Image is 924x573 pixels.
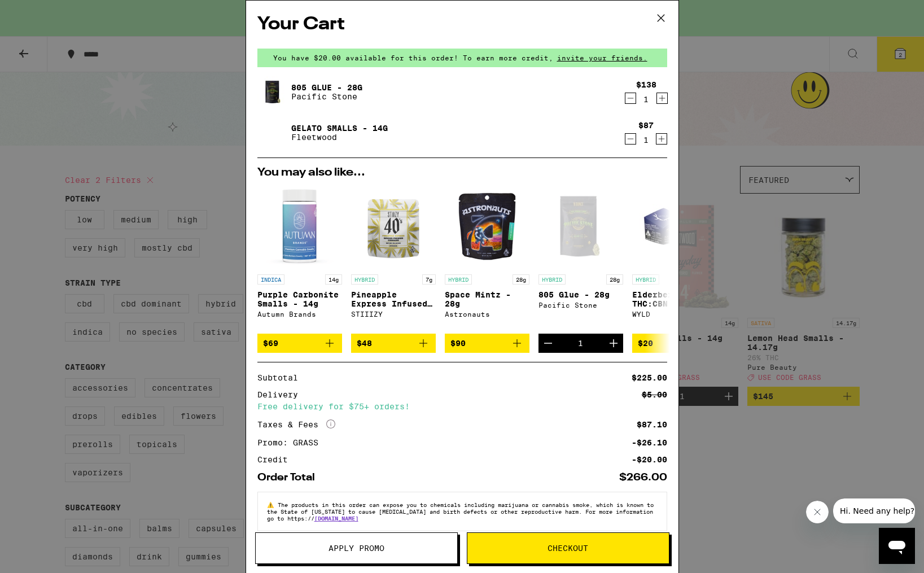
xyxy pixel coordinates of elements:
button: Add to bag [351,334,436,353]
img: 805 Glue - 28g [257,76,289,108]
button: Decrement [538,334,558,353]
div: STIIIZY [351,310,436,318]
button: Decrement [625,93,636,104]
div: Free delivery for $75+ orders! [257,403,667,410]
a: [DOMAIN_NAME] [314,515,358,522]
button: Add to bag [632,334,717,353]
div: $5.00 [642,391,667,399]
a: Open page for 805 Glue - 28g from Pacific Stone [538,184,623,334]
img: Astronauts - Space Mintz - 28g [445,184,529,269]
p: Purple Carbonite Smalls - 14g [257,290,342,308]
h2: Your Cart [257,12,667,37]
p: 7g [422,274,436,285]
div: Order Total [257,473,323,483]
a: Open page for Pineapple Express Infused - 7g from STIIIZY [351,184,436,334]
span: The products in this order can expose you to chemicals including marijuana or cannabis smoke, whi... [267,501,654,522]
button: Increment [656,93,668,104]
div: Pacific Stone [538,301,623,309]
span: $48 [357,339,372,348]
a: Open page for Space Mintz - 28g from Astronauts [445,184,529,334]
button: Add to bag [257,334,342,353]
div: 1 [578,339,583,348]
iframe: Message from company [833,498,915,523]
button: Increment [656,133,667,145]
img: STIIIZY - Pineapple Express Infused - 7g [351,184,436,269]
a: Open page for Purple Carbonite Smalls - 14g from Autumn Brands [257,184,342,334]
p: Elderberry THC:CBN 2:1 Gummies [632,290,717,308]
div: 1 [638,135,654,145]
div: -$26.10 [632,439,667,447]
div: Subtotal [257,374,306,382]
p: HYBRID [538,274,566,285]
img: Gelato Smalls - 14g [257,117,289,148]
p: HYBRID [632,274,659,285]
span: ⚠️ [267,501,278,508]
p: 28g [513,274,529,285]
p: 14g [325,274,342,285]
span: $69 [263,339,278,348]
div: Promo: GRASS [257,439,326,447]
div: -$20.00 [632,456,667,463]
img: WYLD - Elderberry THC:CBN 2:1 Gummies [632,184,717,269]
div: $138 [636,80,656,89]
span: $20 [638,339,653,348]
iframe: Button to launch messaging window [879,528,915,564]
button: Apply Promo [255,532,458,564]
div: 1 [636,95,656,104]
p: Fleetwood [291,133,388,142]
button: Increment [604,334,623,353]
span: $90 [450,339,466,348]
span: You have $20.00 available for this order! To earn more credit, [273,54,553,62]
div: You have $20.00 available for this order! To earn more credit,invite your friends. [257,49,667,67]
div: $87 [638,121,654,130]
div: Credit [257,456,296,463]
span: invite your friends. [553,54,651,62]
p: HYBRID [445,274,472,285]
div: $266.00 [619,473,667,483]
h2: You may also like... [257,167,667,178]
button: Add to bag [445,334,529,353]
p: HYBRID [351,274,378,285]
p: Space Mintz - 28g [445,290,529,308]
p: Pineapple Express Infused - 7g [351,290,436,308]
div: Delivery [257,391,306,399]
a: Open page for Elderberry THC:CBN 2:1 Gummies from WYLD [632,184,717,334]
div: Autumn Brands [257,310,342,318]
button: Checkout [467,532,669,564]
iframe: Close message [806,501,829,523]
div: $225.00 [632,374,667,382]
a: 805 Glue - 28g [291,83,362,92]
a: Gelato Smalls - 14g [291,124,388,133]
span: Apply Promo [329,544,384,552]
p: 805 Glue - 28g [538,290,623,299]
p: Pacific Stone [291,92,362,101]
div: Taxes & Fees [257,419,335,430]
div: WYLD [632,310,717,318]
p: 28g [606,274,623,285]
div: $87.10 [637,421,667,428]
img: Autumn Brands - Purple Carbonite Smalls - 14g [257,184,342,269]
button: Decrement [625,133,636,145]
div: Astronauts [445,310,529,318]
span: Checkout [548,544,588,552]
